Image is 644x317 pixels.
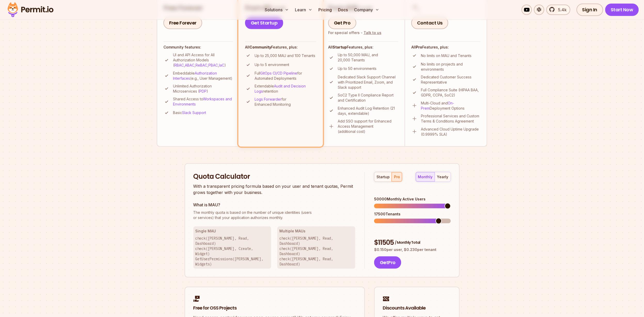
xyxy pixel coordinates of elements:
[421,113,481,124] p: Professional Services and Custom Terms & Conditions Agreement
[255,53,315,58] p: Up to 25,000 MAU and 100 Tenants
[219,63,224,67] a: IaC
[193,172,356,181] h2: Quota Calculator
[437,174,449,180] div: yearly
[193,210,356,215] span: The monthly quota is based on the number of unique identities (users
[374,197,451,202] div: 50000 Monthly Active Users
[193,210,356,220] p: or services) that your application authorizes monthly.
[255,84,306,93] a: Audit and Decision Logs
[163,45,233,50] h4: Community features:
[193,183,356,196] p: With a transparent pricing formula based on your user and tenant quotas, Permit grows together wi...
[328,30,381,35] div: For special offers -
[395,240,420,245] span: / Monthly Total
[260,71,297,75] a: GitOps CI/CD Pipeline
[338,66,376,71] p: Up to 50 environments
[293,5,315,15] button: Learn
[352,5,381,15] button: Company
[328,17,356,29] a: Get Pro
[421,127,481,137] p: Advanced Cloud Uptime Upgrade (0.9999% SLA)
[255,84,316,94] p: Extendable retention
[338,75,398,90] p: Dedicated Slack Support Channel with Prioritized Email, Zoom, and Slack support
[338,52,398,63] p: Up to 50,000 MAU, and 20,000 Tenants
[338,93,398,103] p: SoC2 Type II Compliance Report and Certification
[411,17,448,29] a: Contact Us
[577,4,603,16] a: Sign In
[605,4,639,16] a: Start Now
[263,5,291,15] button: Solutions
[383,305,451,312] h2: Discounts Available
[208,63,218,67] a: PBAC
[173,52,233,68] p: UI and API Access for All Authorization Models ( , , , , )
[245,17,283,29] a: Get Startup
[199,89,207,93] a: PDP
[338,106,398,116] p: Enhanced Audit Log Retention (21 days, extendable)
[173,110,206,115] p: Basic
[421,62,481,72] p: No limits on projects and environments
[416,45,422,49] strong: Pro
[193,305,356,312] h2: Free for OSS Projects
[364,30,381,35] a: Talk to us
[174,63,184,67] a: RBAC
[421,101,454,110] a: On-Prem
[421,101,481,111] p: Multi-Cloud and Deployment Options
[317,5,334,15] a: Pricing
[421,87,481,98] p: Full Compliance Suite (HIPAA BAA, GDPR, CCPA, SoC2)
[182,110,206,115] a: Slack Support
[411,45,481,50] h4: All Features, plus:
[333,45,347,49] strong: Startup
[328,45,398,50] h4: All Features, plus:
[173,71,217,80] a: Authorization Interfaces
[336,5,350,15] a: Docs
[255,97,281,101] a: Logs Forwarder
[173,84,233,94] p: Unlimited Authorization Microservices ( )
[374,212,451,217] div: 17500 Tenants
[555,7,567,13] span: 5.4k
[376,174,390,180] div: startup
[374,247,451,252] p: $ 0.150 per user, $ 0.230 per tenant
[374,238,451,247] div: $ 11505
[255,97,316,107] p: for Enhanced Monitoring
[255,62,289,67] p: Up to 5 environment
[374,256,401,269] button: GetPro
[249,45,271,49] strong: Community
[421,75,481,85] p: Dedicated Customer Success Representative
[279,236,353,267] p: check([PERSON_NAME], Read, Dashboard) check([PERSON_NAME], Read, Dashboard) check([PERSON_NAME], ...
[421,53,472,58] p: No limits on MAU and Tenants
[163,17,202,29] a: Free Forever
[173,71,233,81] p: Embeddable (e.g., User Management)
[193,202,356,208] h3: What is MAU?
[338,119,398,134] p: Add SSO support for Enhanced Access Management (additional cost)
[245,45,316,50] h4: All Features, plus:
[279,229,353,234] h3: Multiple MAUs
[173,96,233,107] p: Shared Access to
[195,229,269,234] h3: Single MAU
[195,236,269,267] p: check([PERSON_NAME], Read, Dashboard) check([PERSON_NAME], Create, Widget) GetUserPermissions([PE...
[255,71,316,81] p: Full for Automated Deployments
[5,1,56,19] img: Permit logo
[185,63,194,67] a: ABAC
[546,5,570,15] a: 5.4k
[195,63,207,67] a: ReBAC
